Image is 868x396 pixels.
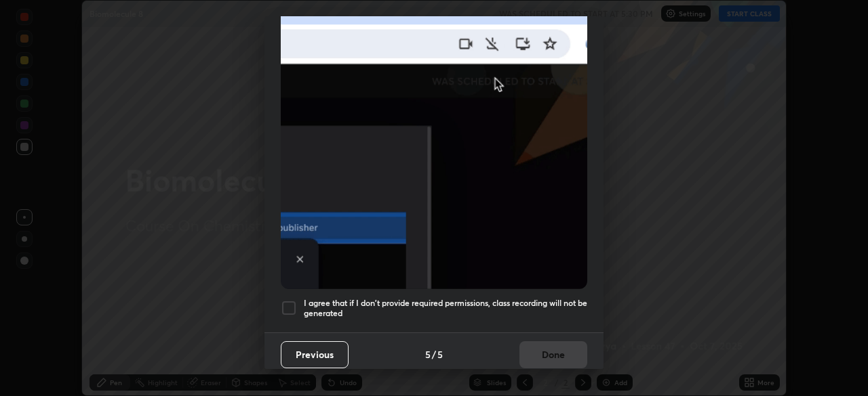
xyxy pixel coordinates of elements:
button: Previous [281,341,349,368]
h5: I agree that if I don't provide required permissions, class recording will not be generated [304,298,587,319]
h4: / [432,347,436,361]
h4: 5 [425,347,431,361]
h4: 5 [437,347,443,361]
